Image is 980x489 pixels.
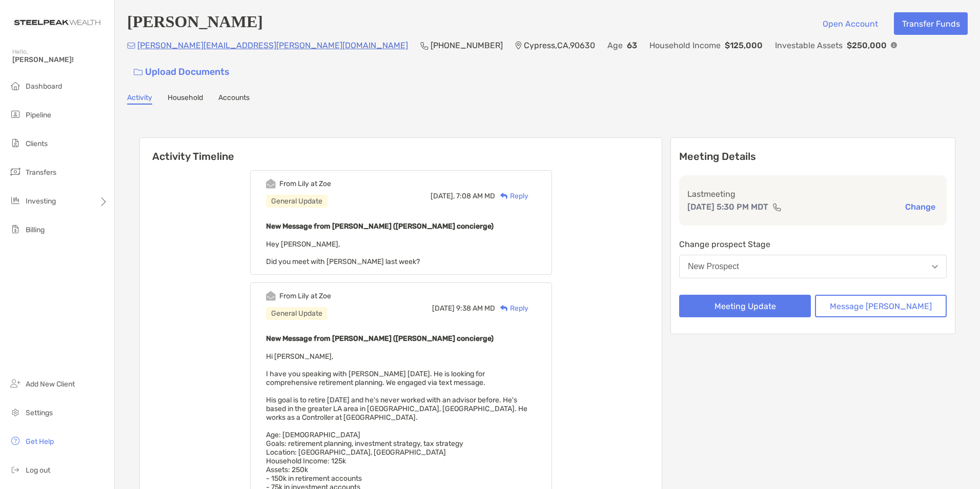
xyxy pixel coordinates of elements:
a: Upload Documents [127,61,236,83]
span: Add New Client [26,380,75,389]
button: New Prospect [679,255,947,278]
span: Pipeline [26,111,51,119]
p: Household Income [649,39,721,52]
span: [PERSON_NAME]! [12,55,108,64]
div: From Lily at Zoe [279,292,331,300]
p: Age [607,39,623,52]
img: billing icon [9,223,22,235]
span: 7:08 AM MD [456,192,495,200]
span: Investing [26,197,56,206]
div: General Update [266,195,328,208]
img: pipeline icon [9,108,22,120]
p: Meeting Details [679,150,947,163]
b: New Message from [PERSON_NAME] ([PERSON_NAME] concierge) [266,222,494,231]
a: Household [168,93,203,105]
p: 63 [627,39,637,52]
p: Investable Assets [775,39,843,52]
img: investing icon [9,194,22,207]
span: 9:38 AM MD [456,304,495,313]
img: dashboard icon [9,79,22,92]
h6: Activity Timeline [140,138,662,162]
img: Event icon [266,179,276,189]
img: Location Icon [515,42,522,50]
img: settings icon [9,406,22,418]
button: Meeting Update [679,295,811,317]
img: Info Icon [891,42,897,48]
img: Reply icon [500,305,508,312]
button: Open Account [814,12,886,35]
img: Event icon [266,291,276,301]
img: logout icon [9,463,22,476]
img: Phone Icon [420,42,428,50]
div: Reply [495,191,528,201]
div: General Update [266,307,328,320]
div: New Prospect [688,262,739,271]
p: [PERSON_NAME][EMAIL_ADDRESS][PERSON_NAME][DOMAIN_NAME] [137,39,408,52]
span: Dashboard [26,82,62,91]
span: Clients [26,139,48,148]
p: $125,000 [725,39,763,52]
p: [PHONE_NUMBER] [431,39,503,52]
img: button icon [134,69,142,76]
img: transfers icon [9,166,22,178]
span: Billing [26,226,45,234]
button: Transfer Funds [894,12,968,35]
p: Last meeting [687,188,938,200]
a: Activity [127,93,152,105]
img: clients icon [9,137,22,149]
span: Get Help [26,437,54,446]
span: [DATE], [431,192,455,200]
img: add_new_client icon [9,377,22,390]
button: Change [902,201,938,212]
span: Log out [26,466,50,475]
p: [DATE] 5:30 PM MDT [687,200,768,213]
p: $250,000 [847,39,887,52]
div: From Lily at Zoe [279,179,331,188]
span: Transfers [26,168,56,177]
a: Accounts [218,93,250,105]
div: Reply [495,303,528,314]
img: get-help icon [9,435,22,447]
p: Change prospect Stage [679,238,947,251]
p: Cypress , CA , 90630 [524,39,595,52]
h4: [PERSON_NAME] [127,12,263,35]
img: Open dropdown arrow [932,265,938,269]
span: Settings [26,409,53,417]
b: New Message from [PERSON_NAME] ([PERSON_NAME] concierge) [266,334,494,343]
img: Email Icon [127,43,135,49]
button: Message [PERSON_NAME] [815,295,947,317]
img: Reply icon [500,193,508,199]
img: communication type [772,203,782,211]
span: Hey [PERSON_NAME], Did you meet with [PERSON_NAME] last week? [266,240,420,266]
img: Zoe Logo [12,4,102,41]
span: [DATE] [432,304,455,313]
